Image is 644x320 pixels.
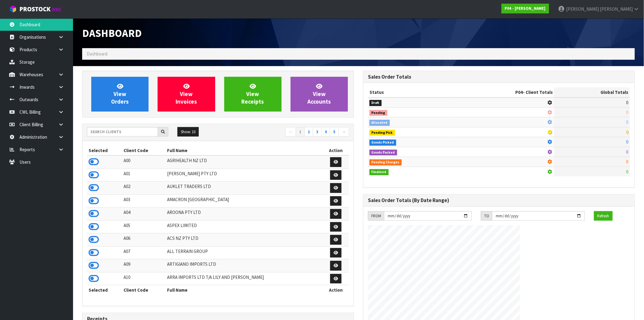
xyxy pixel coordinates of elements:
th: Selected [87,146,122,155]
td: A01 [122,169,166,182]
img: cube-alt.png [9,5,17,13]
span: 0 [626,169,628,175]
td: ACS NZ PTY LTD [166,233,323,247]
td: ARRA IMPORTS LTD T/A LILY AND [PERSON_NAME] [166,272,323,285]
span: 0 [626,149,628,155]
button: Show: 10 [177,127,199,137]
span: View Accounts [307,83,331,105]
a: 4 [321,127,330,137]
span: Allocated [369,120,390,126]
th: Client Code [122,285,166,295]
th: Full Name [166,285,323,295]
a: 1 [296,127,305,137]
a: → [338,127,349,137]
td: A10 [122,272,166,285]
td: A06 [122,233,166,247]
th: Full Name [166,146,323,155]
th: Action [323,146,349,155]
td: A04 [122,208,166,221]
td: A02 [122,182,166,195]
a: P04 - [PERSON_NAME] [502,4,549,13]
a: 5 [330,127,339,137]
td: AGRIHEALTH NZ LTD [166,155,323,169]
td: AUKLET TRADERS LTD [166,182,323,195]
th: Action [323,285,349,295]
span: Pending Pick [369,130,395,136]
div: TO [481,211,492,221]
td: A07 [122,246,166,259]
th: Status [368,87,455,97]
a: ← [285,127,296,137]
nav: Page navigation [222,127,349,138]
td: [PERSON_NAME] PTY LTD [166,169,323,182]
span: 0 [626,139,628,145]
span: Pending [369,110,387,116]
h3: Sales Order Totals [368,74,630,80]
span: Dashboard [82,27,142,40]
span: Finalised [369,169,389,175]
span: 0 [626,129,628,135]
strong: P04 - [PERSON_NAME] [505,6,546,11]
div: FROM [368,211,384,221]
small: WMS [52,7,61,12]
span: Dashboard [87,51,107,57]
span: View Invoices [176,83,197,105]
td: ARTIGIANO IMPORTS LTD [166,259,323,272]
h3: Sales Order Totals (By Date Range) [368,197,630,203]
td: ALL TERRAIN GROUP [166,246,323,259]
span: Pending Charges [369,159,402,165]
th: Client Code [122,146,166,155]
input: Search clients [87,127,158,137]
td: AMACRON [GEOGRAPHIC_DATA] [166,194,323,208]
button: Refresh [594,211,613,221]
th: Selected [87,285,122,295]
a: ViewAccounts [291,77,348,112]
span: View Orders [111,83,129,105]
td: A03 [122,194,166,208]
td: ASPEX LIMITED [166,220,323,233]
td: AROONA PTY LTD [166,208,323,221]
span: Goods Packed [369,150,397,156]
td: A09 [122,259,166,272]
span: Goods Picked [369,140,396,146]
a: ViewInvoices [158,77,215,112]
span: Draft [369,100,382,106]
a: 3 [313,127,322,137]
td: A00 [122,155,166,169]
td: A05 [122,220,166,233]
a: ViewOrders [91,77,149,112]
span: View Receipts [242,83,264,105]
span: ProStock [19,5,51,13]
th: - Client Totals [455,87,555,97]
span: 0 [626,159,628,165]
a: ViewReceipts [224,77,282,112]
a: 2 [304,127,313,137]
